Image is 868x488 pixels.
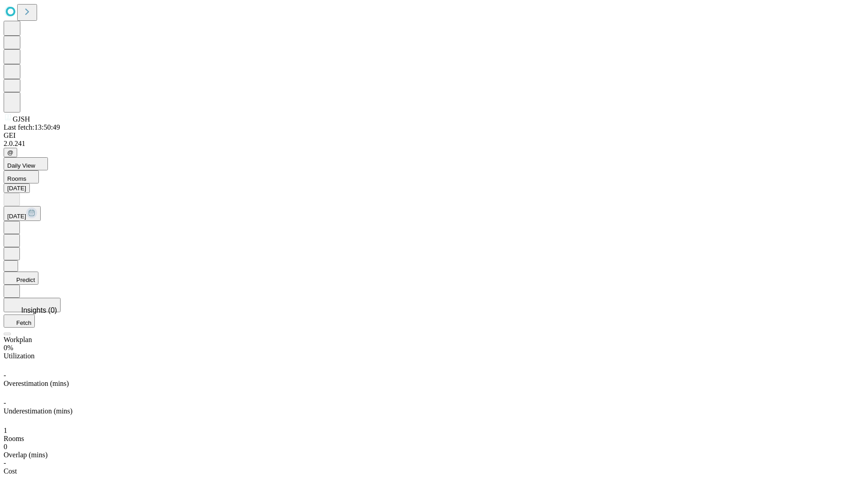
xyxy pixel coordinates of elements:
[4,314,35,328] button: Fetch
[4,352,34,360] span: Utilization
[4,183,30,193] button: [DATE]
[4,467,17,475] span: Cost
[4,427,7,434] span: 1
[4,170,39,183] button: Rooms
[13,115,30,123] span: GJSH
[7,162,35,169] span: Daily View
[4,272,38,285] button: Predict
[4,407,72,415] span: Underestimation (mins)
[21,306,57,314] span: Insights (0)
[7,149,14,156] span: @
[4,451,47,459] span: Overlap (mins)
[4,148,17,157] button: @
[4,206,41,221] button: [DATE]
[4,131,864,140] div: GEI
[4,123,60,131] span: Last fetch: 13:50:49
[7,175,26,182] span: Rooms
[4,336,32,343] span: Workplan
[7,213,26,220] span: [DATE]
[4,157,48,170] button: Daily View
[4,459,6,467] span: -
[4,344,13,352] span: 0%
[4,140,864,148] div: 2.0.241
[4,380,69,387] span: Overestimation (mins)
[4,298,61,312] button: Insights (0)
[4,443,7,450] span: 0
[4,435,24,442] span: Rooms
[4,371,6,379] span: -
[4,399,6,407] span: -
